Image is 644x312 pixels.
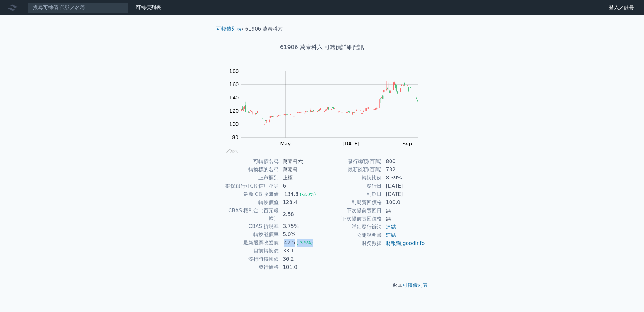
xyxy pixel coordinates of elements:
[229,95,239,101] tspan: 140
[219,255,279,263] td: 發行時轉換價
[219,182,279,190] td: 擔保銀行/TCRI信用評等
[386,240,401,246] a: 財報狗
[219,166,279,174] td: 轉換標的名稱
[322,231,382,239] td: 公開說明書
[279,157,322,166] td: 萬泰科六
[279,166,322,174] td: 萬泰科
[211,43,433,52] h1: 61906 萬泰科六 可轉債詳細資訊
[386,224,396,230] a: 連結
[279,207,322,222] td: 2.58
[283,239,297,247] div: 42.5
[297,240,313,245] span: (-3.5%)
[219,198,279,207] td: 轉換價值
[283,190,300,198] div: 134.8
[382,215,425,223] td: 無
[322,223,382,231] td: 詳細發行辦法
[402,282,428,288] a: 可轉債列表
[229,121,239,127] tspan: 100
[219,222,279,230] td: CBAS 折現率
[229,68,239,74] tspan: 180
[382,190,425,198] td: [DATE]
[382,174,425,182] td: 8.39%
[613,282,644,312] div: 聊天小工具
[300,192,316,197] span: (-3.0%)
[219,207,279,222] td: CBAS 權利金（百元報價）
[342,141,359,147] tspan: [DATE]
[245,25,283,33] li: 61906 萬泰科六
[402,240,425,246] a: goodinfo
[219,263,279,271] td: 發行價格
[386,232,396,238] a: 連結
[322,166,382,174] td: 最新餘額(百萬)
[219,247,279,255] td: 目前轉換價
[219,157,279,166] td: 可轉債名稱
[382,157,425,166] td: 800
[322,182,382,190] td: 發行日
[279,198,322,207] td: 128.4
[322,207,382,215] td: 下次提前賣回日
[604,3,639,13] a: 登入／註冊
[402,141,412,147] tspan: Sep
[28,2,128,13] input: 搜尋可轉債 代號／名稱
[279,230,322,239] td: 5.0%
[219,174,279,182] td: 上市櫃別
[279,255,322,263] td: 36.2
[322,174,382,182] td: 轉換比例
[226,68,427,160] g: Chart
[382,166,425,174] td: 732
[216,26,241,32] a: 可轉債列表
[279,222,322,230] td: 3.75%
[216,25,243,33] li: ›
[322,157,382,166] td: 發行總額(百萬)
[211,281,433,289] p: 返回
[382,182,425,190] td: [DATE]
[232,134,238,140] tspan: 80
[279,174,322,182] td: 上櫃
[219,230,279,239] td: 轉換溢價率
[219,239,279,247] td: 最新股票收盤價
[280,141,291,147] tspan: May
[322,198,382,207] td: 到期賣回價格
[322,215,382,223] td: 下次提前賣回價格
[322,190,382,198] td: 到期日
[279,182,322,190] td: 6
[229,82,239,88] tspan: 160
[382,239,425,247] td: ,
[382,198,425,207] td: 100.0
[279,247,322,255] td: 33.1
[322,239,382,247] td: 財務數據
[229,108,239,114] tspan: 120
[613,282,644,312] iframe: Chat Widget
[136,4,161,10] a: 可轉債列表
[219,190,279,198] td: 最新 CB 收盤價
[382,207,425,215] td: 無
[279,263,322,271] td: 101.0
